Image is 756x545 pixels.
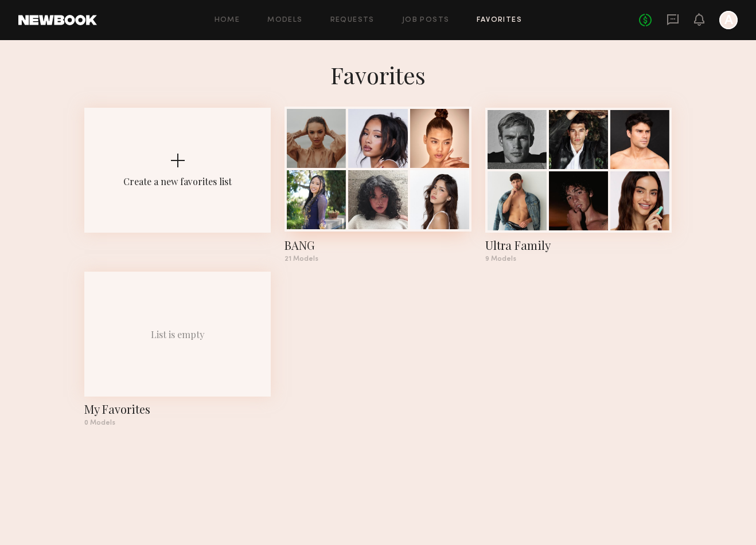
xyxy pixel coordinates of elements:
a: A [719,11,738,29]
a: Models [267,17,302,24]
button: Create a new favorites list [84,108,271,272]
div: BANG [285,237,471,253]
div: Ultra Family [485,237,672,253]
div: 0 Models [84,419,271,426]
a: BANG21 Models [285,108,471,262]
a: Requests [330,17,375,24]
a: List is emptyMy Favorites0 Models [84,272,271,426]
a: Home [215,17,240,24]
div: Create a new favorites list [123,175,232,187]
a: Ultra Family9 Models [485,108,672,262]
a: Favorites [477,17,522,24]
a: Job Posts [402,17,450,24]
div: 9 Models [485,256,672,262]
div: List is empty [151,328,205,340]
div: 21 Models [285,256,471,262]
div: My Favorites [84,401,271,417]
